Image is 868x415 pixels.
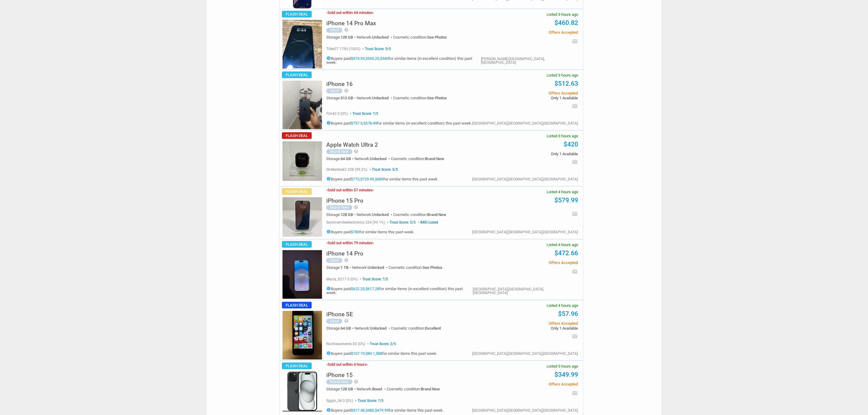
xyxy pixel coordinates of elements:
[376,351,382,356] a: $88
[351,351,365,356] a: $107.19
[282,302,312,308] span: Flash Deal
[326,399,353,403] span: sggtn_38 0 (0%)
[387,387,440,391] div: Cosmetic condition:
[481,57,578,64] div: [PERSON_NAME],[GEOGRAPHIC_DATA],[GEOGRAPHIC_DATA]
[352,266,389,269] div: Network:
[341,156,351,161] span: 64 GB
[365,408,374,413] a: $480
[547,364,578,368] span: Listed 5 hours ago
[351,121,362,125] a: $757.5
[558,310,578,317] a: $57.96
[555,371,578,378] a: $349.99
[547,134,578,138] span: Listed 3 hours ago
[326,252,363,256] a: iPhone 14 Pro
[555,80,578,87] a: $512.63
[373,10,374,15] span: -
[283,20,322,68] img: s-l225.jpg
[427,35,447,39] span: See Photos
[363,121,377,125] a: $578.49
[326,311,353,317] h5: iPhone SE
[326,199,363,204] a: iPhone 15 Pro
[547,73,578,77] span: Listed 3 hours ago
[357,213,393,217] div: Network:
[341,387,353,391] span: 128 GB
[547,243,578,247] span: Listed 4 hours ago
[486,326,578,330] span: Only 1 Available
[473,287,578,295] div: [GEOGRAPHIC_DATA],[GEOGRAPHIC_DATA],[GEOGRAPHIC_DATA]
[367,362,368,367] span: -
[372,96,389,100] span: Unlocked
[282,241,312,248] span: Flash Deal
[326,379,352,384] div: Brand New
[351,56,365,61] a: $574.95
[375,408,389,413] a: $479.99
[326,56,481,64] h5: Buyers paid , , for similar items (in excellent condition) this past week.
[355,157,391,161] div: Network:
[472,177,578,181] div: [GEOGRAPHIC_DATA],[GEOGRAPHIC_DATA],[GEOGRAPHIC_DATA]
[365,351,375,356] a: $89.1
[472,122,578,125] div: [GEOGRAPHIC_DATA],[GEOGRAPHIC_DATA],[GEOGRAPHIC_DATA]
[283,141,322,181] img: s-l225.jpg
[341,326,351,331] span: 64 GB
[326,362,368,366] h3: Sold out within 4 hours
[326,351,331,355] i: info
[361,47,391,51] span: Trust Score: 5/5
[359,277,388,281] span: Trust Score: ?/5
[326,229,331,234] i: info
[326,372,353,378] h5: iPhone 15
[326,387,357,391] div: Storage:
[370,156,386,161] span: Unlocked
[472,409,578,412] div: [GEOGRAPHIC_DATA],[GEOGRAPHIC_DATA],[GEOGRAPHIC_DATA]
[486,382,578,386] span: Offers Accepted
[326,177,331,181] i: info
[326,286,473,295] h5: Buyers paid , for similar items (in excellent condition) this past week.
[326,188,374,192] h3: Sold out within 57 minutes
[326,177,438,181] h5: Buyers paid , , for similar items this past week.
[427,96,447,100] span: See Photos
[326,149,352,154] div: Brand New
[326,373,353,378] a: iPhone 15
[326,157,355,161] div: Storage:
[351,286,365,291] a: $622.25
[341,35,353,39] span: 128 GB
[326,313,353,317] a: iPhone SE
[547,190,578,194] span: Listed 4 hours ago
[326,241,328,245] span: -
[572,333,578,339] i: email
[372,35,389,39] span: Unlocked
[486,30,578,34] span: Offers Accepted
[326,22,376,26] a: iPhone 14 Pro Max
[326,213,357,217] div: Storage:
[349,111,378,116] span: Trust Score: ?/5
[417,220,438,225] span: IMEI Listed
[354,205,359,210] i: help
[368,265,384,270] span: Unlocked
[472,230,578,234] div: [GEOGRAPHIC_DATA],[GEOGRAPHIC_DATA],[GEOGRAPHIC_DATA]
[326,121,331,125] i: info
[326,319,342,324] div: Used
[365,56,379,61] a: $555.25
[326,20,376,26] h5: iPhone 14 Pro Max
[421,387,440,391] span: Brand New
[375,177,383,181] a: $689
[283,197,322,237] img: s-l225.jpg
[354,379,359,384] i: help
[326,35,357,39] div: Storage:
[572,390,578,396] i: email
[555,197,578,204] a: $579.99
[355,326,391,330] div: Network:
[283,311,322,359] img: s-l225.jpg
[486,91,578,95] span: Offers Accepted
[572,269,578,275] i: email
[354,149,359,154] i: help
[389,266,442,269] div: Cosmetic condition:
[344,318,349,323] i: help
[486,321,578,325] span: Offers Accepted
[326,258,342,263] div: Used
[393,96,447,100] div: Cosmetic condition:
[326,266,352,269] div: Storage:
[326,286,331,291] i: info
[326,47,360,51] span: tiller07 1790 (100%)
[326,362,328,367] span: -
[357,35,393,39] div: Network:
